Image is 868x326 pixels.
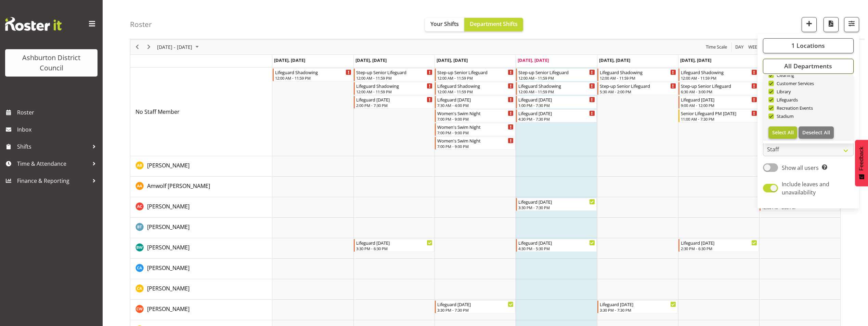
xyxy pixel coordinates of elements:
[600,69,676,76] div: Lifeguard Shadowing
[356,96,432,103] div: Lifeguard [DATE]
[17,176,89,186] span: Finance & Reporting
[518,205,595,210] div: 3:30 PM - 7:30 PM
[435,300,515,313] div: Charlie Wilson"s event - Lifeguard Wednesday Begin From Wednesday, August 20, 2025 at 3:30:00 PM ...
[748,43,761,51] span: Week
[437,307,514,313] div: 3:30 PM - 7:30 PM
[597,300,678,313] div: Charlie Wilson"s event - Lifeguard Friday Begin From Friday, August 22, 2025 at 3:30:00 PM GMT+12...
[518,239,595,246] div: Lifeguard [DATE]
[516,82,596,95] div: No Staff Member"s event - Lifeguard Shadowing Begin From Thursday, August 21, 2025 at 12:00:00 AM...
[437,110,514,117] div: Women's Swim Night
[772,129,794,136] span: Select All
[437,123,514,130] div: Women's Swim Night
[705,43,728,51] button: Time Scale
[147,284,190,293] a: [PERSON_NAME]
[518,69,595,76] div: Step-up Senior Lifeguard
[597,82,678,95] div: No Staff Member"s event - Step-up Senior Lifeguard Begin From Friday, August 22, 2025 at 5:30:00 ...
[425,18,464,31] button: Your Shifts
[774,89,791,94] span: Library
[156,43,202,51] button: August 2025
[774,105,813,111] span: Recreation Events
[516,198,596,211] div: Ashton Cromie"s event - Lifeguard Thursday Begin From Thursday, August 21, 2025 at 3:30:00 PM GMT...
[147,305,190,313] span: [PERSON_NAME]
[356,82,432,89] div: Lifeguard Shadowing
[147,161,190,169] a: [PERSON_NAME]
[355,57,387,63] span: [DATE], [DATE]
[782,180,829,196] span: Include leaves and unavailability
[824,17,839,32] button: Download a PDF of the roster according to the set date range.
[354,96,434,109] div: No Staff Member"s event - Lifeguard Tuesday Begin From Tuesday, August 19, 2025 at 2:00:00 PM GMT...
[734,43,745,51] button: Timeline Day
[130,21,152,28] h4: Roster
[464,18,523,31] button: Department Shifts
[130,197,272,218] td: Ashton Cromie resource
[600,75,676,81] div: 12:00 AM - 11:59 PM
[516,96,596,109] div: No Staff Member"s event - Lifeguard Thursday Begin From Thursday, August 21, 2025 at 1:00:00 PM G...
[518,246,595,251] div: 4:30 PM - 5:30 PM
[763,38,854,53] button: 1 Locations
[135,108,180,116] span: No Staff Member
[518,75,595,81] div: 12:00 AM - 11:59 PM
[435,96,515,109] div: No Staff Member"s event - Lifeguard Wednesday Begin From Wednesday, August 20, 2025 at 7:30:00 AM...
[681,103,757,108] div: 9:00 AM - 12:00 PM
[130,156,272,177] td: Alex Bateman resource
[681,116,757,122] div: 11:00 AM - 7:30 PM
[437,116,514,122] div: 7:00 PM - 9:00 PM
[147,223,190,231] span: [PERSON_NAME]
[437,96,514,103] div: Lifeguard [DATE]
[17,124,99,135] span: Inbox
[12,53,91,73] div: Ashburton District Council
[354,82,434,95] div: No Staff Member"s event - Lifeguard Shadowing Begin From Tuesday, August 19, 2025 at 12:00:00 AM ...
[147,285,190,292] span: [PERSON_NAME]
[681,110,757,117] div: Senior Lifeguard PM [DATE]
[437,103,514,108] div: 7:30 AM - 4:00 PM
[130,238,272,259] td: Bella Wilson resource
[600,82,676,89] div: Step-up Senior Lifeguard
[130,68,272,156] td: No Staff Member resource
[844,17,859,32] button: Filter Shifts
[782,164,819,172] span: Show all users
[437,137,514,144] div: Women's Swim Night
[435,137,515,150] div: No Staff Member"s event - Women's Swim Night Begin From Wednesday, August 20, 2025 at 7:00:00 PM ...
[430,20,459,28] span: Your Shifts
[518,103,595,108] div: 1:00 PM - 7:30 PM
[437,69,514,76] div: Step-up Senior Lifeguard
[600,301,676,308] div: Lifeguard [DATE]
[131,40,143,54] div: previous period
[678,109,759,122] div: No Staff Member"s event - Senior Lifeguard PM Saturday Begin From Saturday, August 23, 2025 at 11...
[356,246,432,251] div: 3:30 PM - 6:30 PM
[354,68,434,81] div: No Staff Member"s event - Step-up Senior Lifeguard Begin From Tuesday, August 19, 2025 at 12:00:0...
[518,198,595,205] div: Lifeguard [DATE]
[147,264,190,272] a: [PERSON_NAME]
[768,126,798,139] button: Select All
[437,82,514,89] div: Lifeguard Shadowing
[356,75,432,81] div: 12:00 AM - 11:59 PM
[435,109,515,122] div: No Staff Member"s event - Women's Swim Night Begin From Wednesday, August 20, 2025 at 7:00:00 PM ...
[356,239,432,246] div: Lifeguard [DATE]
[437,89,514,94] div: 12:00 AM - 11:59 PM
[155,40,203,54] div: August 18 - 24, 2025
[130,177,272,197] td: Amwolf Artz resource
[470,20,518,28] span: Department Shifts
[600,307,676,313] div: 3:30 PM - 7:30 PM
[130,218,272,238] td: Bailey Tait resource
[516,109,596,122] div: No Staff Member"s event - Lifeguard Thursday Begin From Thursday, August 21, 2025 at 4:30:00 PM G...
[681,75,757,81] div: 12:00 AM - 11:59 PM
[855,140,868,186] button: Feedback - Show survey
[274,57,305,63] span: [DATE], [DATE]
[437,75,514,81] div: 12:00 AM - 11:59 PM
[144,43,154,51] button: Next
[437,301,514,308] div: Lifeguard [DATE]
[680,57,711,63] span: [DATE], [DATE]
[147,182,210,190] a: Amwolf [PERSON_NAME]
[356,103,432,108] div: 2:00 PM - 7:30 PM
[435,68,515,81] div: No Staff Member"s event - Step-up Senior Lifeguard Begin From Wednesday, August 20, 2025 at 12:00...
[17,159,89,169] span: Time & Attendance
[147,243,190,252] a: [PERSON_NAME]
[147,202,190,210] a: [PERSON_NAME]
[518,110,595,117] div: Lifeguard [DATE]
[273,68,353,81] div: No Staff Member"s event - Lifeguard Shadowing Begin From Monday, August 18, 2025 at 12:00:00 AM G...
[147,162,190,169] span: [PERSON_NAME]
